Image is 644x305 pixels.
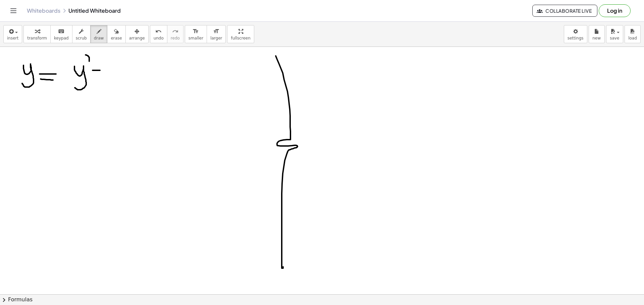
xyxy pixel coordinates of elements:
[193,27,199,35] i: format_size
[227,25,254,43] button: fullscreen
[568,36,584,41] span: settings
[210,36,222,41] span: larger
[27,7,60,14] a: Whiteboards
[8,5,19,16] button: Toggle navigation
[625,25,641,43] button: load
[155,27,162,35] i: undo
[7,36,18,41] span: insert
[610,36,619,41] span: save
[189,36,203,41] span: smaller
[564,25,587,43] button: settings
[599,4,631,17] button: Log in
[3,25,22,43] button: insert
[185,25,207,43] button: format_sizesmaller
[150,25,167,43] button: undoundo
[532,5,597,17] button: Collaborate Live
[231,36,250,41] span: fullscreen
[213,27,219,35] i: format_size
[171,36,180,41] span: redo
[107,25,125,43] button: erase
[23,25,51,43] button: transform
[27,36,47,41] span: transform
[207,25,226,43] button: format_sizelarger
[54,36,69,41] span: keypad
[628,36,637,41] span: load
[50,25,72,43] button: keyboardkeypad
[592,36,601,41] span: new
[167,25,183,43] button: redoredo
[76,36,87,41] span: scrub
[111,36,122,41] span: erase
[58,27,64,35] i: keyboard
[538,8,592,14] span: Collaborate Live
[606,25,623,43] button: save
[129,36,145,41] span: arrange
[589,25,605,43] button: new
[90,25,108,43] button: draw
[172,27,178,35] i: redo
[94,36,104,41] span: draw
[154,36,164,41] span: undo
[125,25,149,43] button: arrange
[72,25,91,43] button: scrub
